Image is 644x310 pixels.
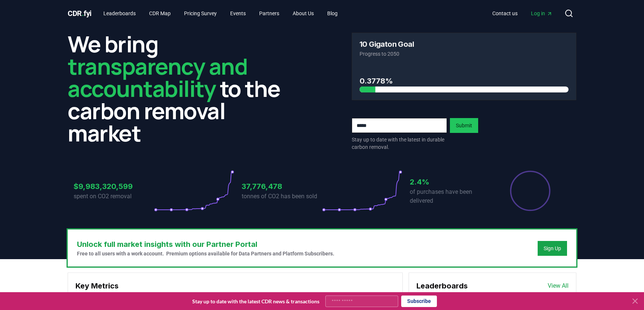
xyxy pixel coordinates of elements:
h2: We bring to the carbon removal market [68,33,292,144]
span: CDR fyi [68,9,91,18]
p: of purchases have been delivered [410,187,490,205]
button: Submit [450,118,478,133]
h3: Unlock full market insights with our Partner Portal [77,239,334,250]
a: Partners [253,7,285,20]
a: Pricing Survey [178,7,223,20]
p: spent on CO2 removal [74,192,154,201]
nav: Main [97,7,344,20]
h3: 2.4% [410,176,490,187]
h3: 10 Gigaton Goal [360,40,414,48]
h3: 0.3778% [360,75,569,87]
a: Sign Up [544,245,561,252]
a: Leaderboards [97,7,142,20]
a: CDR.fyi [68,8,91,19]
span: transparency and accountability [68,51,247,104]
a: About Us [287,7,320,20]
a: Contact us [486,7,524,20]
h3: $9,983,320,599 [74,181,154,192]
span: . [82,9,84,18]
a: Blog [321,7,344,20]
button: Sign Up [538,241,567,256]
div: Percentage of sales delivered [509,170,551,212]
nav: Main [486,7,558,20]
h3: 37,776,478 [242,181,322,192]
a: Events [224,7,252,20]
a: View All [548,281,569,290]
p: Free to all users with a work account. Premium options available for Data Partners and Platform S... [77,250,334,257]
p: Stay up to date with the latest in durable carbon removal. [352,136,447,151]
a: Log in [525,7,558,20]
p: Progress to 2050 [360,50,569,58]
p: tonnes of CO2 has been sold [242,192,322,201]
a: CDR Map [143,7,177,20]
h3: Key Metrics [75,280,395,291]
h3: Leaderboards [416,280,468,291]
span: Log in [531,10,553,17]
